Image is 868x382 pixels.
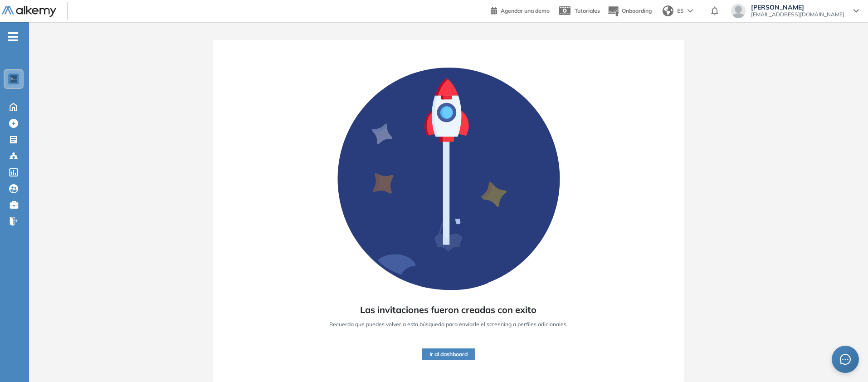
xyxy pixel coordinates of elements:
span: ES [677,7,684,15]
i: - [8,36,18,38]
span: [EMAIL_ADDRESS][DOMAIN_NAME] [751,11,844,18]
img: https://assets.alkemy.org/workspaces/1802/d452bae4-97f6-47ab-b3bf-1c40240bc960.jpg [10,75,17,83]
span: Tutoriales [575,7,600,14]
span: Las invitaciones fueron creadas con exito [361,303,537,317]
span: Recuerda que puedes volver a esta búsqueda para enviarle el screening a perfiles adicionales. [329,320,568,328]
span: Onboarding [622,7,652,14]
img: arrow [688,9,693,13]
span: message [840,354,851,365]
button: Onboarding [607,1,652,21]
img: world [663,5,673,16]
span: Agendar una demo [501,7,550,14]
a: Agendar una demo [491,5,550,15]
span: [PERSON_NAME] [751,4,844,11]
img: Logo [2,6,56,17]
button: Ir al dashboard [422,348,475,360]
